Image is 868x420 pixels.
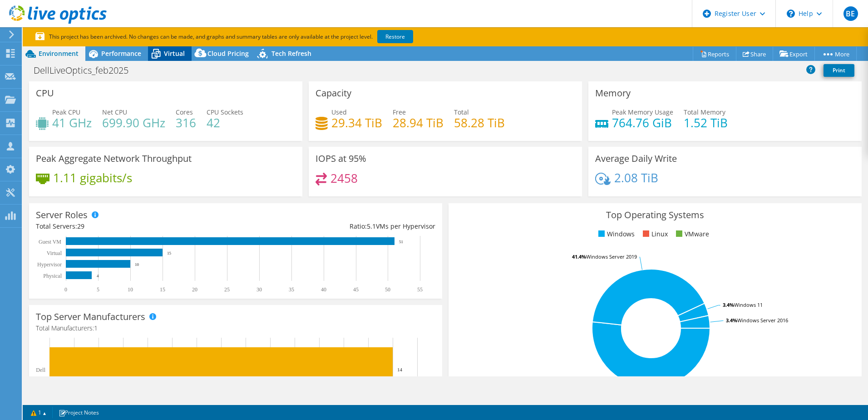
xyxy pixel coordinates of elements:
text: 15 [167,251,172,255]
p: This project has been archived. No changes can be made, and graphs and summary tables are only av... [35,32,480,42]
text: 10 [135,262,139,267]
span: Cores [176,108,193,116]
a: Share [736,47,773,61]
tspan: Windows Server 2019 [586,253,637,260]
span: 29 [77,222,84,230]
span: Cloud Pricing [207,49,249,58]
text: 20 [192,286,197,293]
a: Restore [377,30,413,43]
span: Peak Memory Usage [612,108,673,116]
h4: 2.08 TiB [614,173,658,183]
h3: CPU [36,88,54,98]
span: BE [843,6,858,21]
text: 25 [224,286,230,293]
h3: Memory [595,88,631,98]
span: Used [331,108,347,116]
tspan: Windows Server 2016 [737,317,788,324]
h4: 699.90 GHz [102,118,165,128]
text: Hypervisor [37,261,62,268]
li: VMware [674,229,709,239]
h4: 2458 [330,173,358,183]
span: Tech Refresh [271,49,311,58]
text: 4 [97,274,99,278]
span: 5.1 [367,222,376,230]
span: CPU Sockets [207,108,243,116]
h4: 29.34 TiB [331,118,382,128]
h4: 1.11 gigabits/s [53,173,132,183]
h4: 316 [176,118,196,128]
span: Peak CPU [52,108,80,116]
text: 0 [64,286,67,293]
text: Physical [43,273,62,279]
a: Print [824,64,854,77]
h4: 58.28 TiB [454,118,505,128]
text: 55 [417,286,423,293]
span: Environment [39,49,79,58]
span: 1 [94,324,98,332]
h4: 764.76 GiB [612,118,673,128]
a: Project Notes [52,407,105,418]
span: Virtual [164,49,185,58]
h3: IOPS at 95% [316,154,366,164]
h4: 1.52 TiB [684,118,728,128]
text: 5 [97,286,99,293]
h3: Top Operating Systems [455,210,855,220]
span: Performance [101,49,141,58]
tspan: 3.4% [726,317,737,324]
span: Net CPU [102,108,127,116]
h3: Top Server Manufacturers [36,312,145,322]
h4: 28.94 TiB [393,118,444,128]
tspan: 3.4% [723,301,734,308]
text: 35 [289,286,294,293]
text: 30 [256,286,262,293]
div: Ratio: VMs per Hypervisor [236,221,435,231]
div: Total Servers: [36,221,236,231]
span: Total Memory [684,108,725,116]
span: Total [454,108,469,116]
svg: \n [787,10,795,18]
a: 1 [25,407,53,418]
h1: DellLiveOptics_feb2025 [30,65,143,75]
text: 15 [160,286,165,293]
text: 50 [385,286,390,293]
li: Linux [641,229,668,239]
h3: Capacity [316,88,351,98]
tspan: 41.4% [572,253,586,260]
text: 51 [399,240,403,244]
text: 10 [128,286,133,293]
h4: 42 [207,118,243,128]
text: 45 [353,286,359,293]
h4: 41 GHz [52,118,92,128]
text: Virtual [47,250,62,256]
a: Export [773,47,815,61]
h4: Total Manufacturers: [36,323,435,333]
span: Free [393,108,406,116]
h3: Peak Aggregate Network Throughput [36,154,192,164]
text: 14 [397,367,403,372]
a: Reports [693,47,736,61]
text: 40 [321,286,326,293]
text: Dell [36,367,45,373]
h3: Server Roles [36,210,88,220]
li: Windows [596,229,635,239]
tspan: Windows 11 [734,301,763,308]
text: Guest VM [39,239,61,245]
a: More [814,47,857,61]
h3: Average Daily Write [595,154,677,164]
